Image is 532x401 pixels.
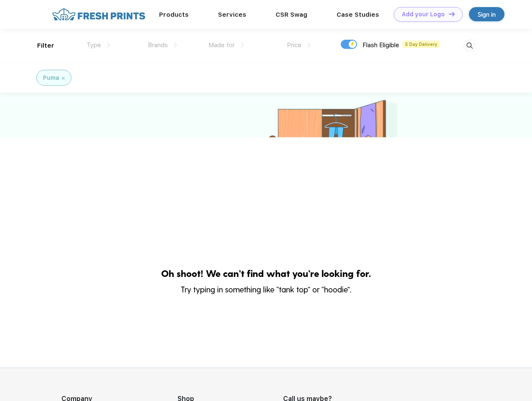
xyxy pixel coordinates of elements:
img: dropdown.png [107,43,110,48]
img: fo%20logo%202.webp [50,7,148,22]
span: Made for [208,41,235,49]
span: 5 Day Delivery [403,41,440,48]
div: Sign in [478,10,496,19]
span: Price [287,41,301,49]
img: dropdown.png [308,43,311,48]
a: Services [218,11,246,18]
span: Flash Eligible [362,41,399,49]
a: Sign in [469,7,504,21]
span: Brands [148,41,168,49]
div: Puma [43,74,59,82]
a: CSR Swag [276,11,307,18]
img: dropdown.png [174,43,177,48]
div: Add your Logo [402,11,445,18]
img: desktop_search.svg [463,39,476,53]
a: Products [159,11,189,18]
img: filter_cancel.svg [62,77,65,80]
div: Filter [37,41,54,51]
img: DT [449,12,455,16]
span: Type [86,41,101,49]
img: dropdown.png [241,43,244,48]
